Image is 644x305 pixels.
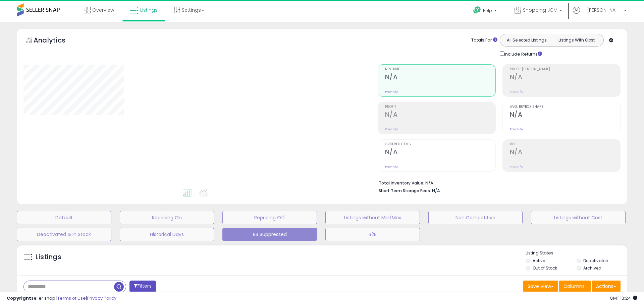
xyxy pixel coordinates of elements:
[428,211,523,224] button: Non Competitive
[582,7,622,13] span: Hi [PERSON_NAME]
[483,8,492,13] span: Help
[531,211,626,224] button: Listings without Cost
[551,36,601,45] button: Listings With Cost
[385,143,495,146] span: Ordered Items
[385,127,398,131] small: Prev: N/A
[495,50,550,58] div: Include Returns
[222,228,317,241] button: BB Suppressed
[92,7,114,13] span: Overview
[222,211,317,224] button: Repricing Off
[379,188,431,194] b: Short Term Storage Fees:
[385,148,495,157] h2: N/A
[379,178,615,186] li: N/A
[573,7,627,22] a: Hi [PERSON_NAME]
[325,211,420,224] button: Listings without Min/Max
[17,211,111,224] button: Default
[510,143,620,146] span: ROI
[7,295,116,302] div: seller snap | |
[468,1,503,22] a: Help
[379,180,424,186] b: Total Inventory Value:
[502,36,552,45] button: All Selected Listings
[523,7,557,13] span: Shopping JCM
[510,148,620,157] h2: N/A
[120,228,214,241] button: Historical Days
[473,6,481,14] i: Get Help
[385,165,398,169] small: Prev: N/A
[140,7,158,13] span: Listings
[17,228,111,241] button: Deactivated & In Stock
[510,127,523,131] small: Prev: N/A
[510,68,620,71] span: Profit [PERSON_NAME]
[34,35,78,47] h5: Analytics
[510,105,620,109] span: Avg. Buybox Share
[385,73,495,82] h2: N/A
[385,105,495,109] span: Profit
[510,73,620,82] h2: N/A
[510,90,523,94] small: Prev: N/A
[510,111,620,120] h2: N/A
[7,295,31,301] strong: Copyright
[120,211,214,224] button: Repricing On
[432,187,440,194] span: N/A
[471,37,497,44] div: Totals For
[510,165,523,169] small: Prev: N/A
[385,111,495,120] h2: N/A
[325,228,420,241] button: B2B
[385,68,495,71] span: Revenue
[385,90,398,94] small: Prev: N/A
